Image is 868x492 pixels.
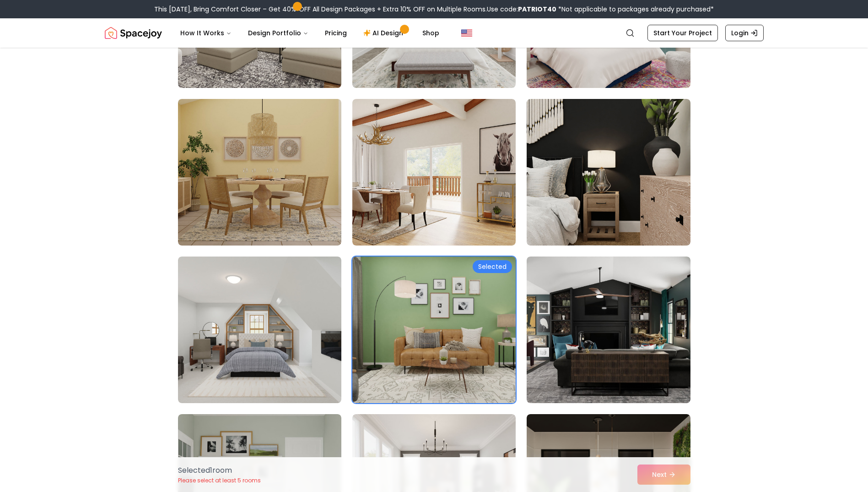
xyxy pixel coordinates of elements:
[487,5,556,14] span: Use code:
[173,24,447,42] nav: Main
[461,27,472,38] img: United States
[473,260,512,273] div: Selected
[105,18,764,48] nav: Global
[527,257,690,403] img: Room room-9
[527,99,690,246] img: Room room-6
[352,99,516,246] img: Room room-5
[356,24,413,42] a: AI Design
[318,24,354,42] a: Pricing
[178,257,341,403] img: Room room-7
[725,25,764,41] a: Login
[178,465,261,476] p: Selected 1 room
[173,24,239,42] button: How It Works
[178,477,261,484] p: Please select at least 5 rooms
[241,24,316,42] button: Design Portfolio
[105,24,162,42] img: Spacejoy Logo
[178,99,341,246] img: Room room-4
[154,5,714,14] div: This [DATE], Bring Comfort Closer – Get 40% OFF All Design Packages + Extra 10% OFF on Multiple R...
[415,24,447,42] a: Shop
[518,5,556,14] b: PATRIOT40
[556,5,714,14] span: *Not applicable to packages already purchased*
[105,24,162,42] a: Spacejoy
[647,25,718,41] a: Start Your Project
[348,253,520,407] img: Room room-8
